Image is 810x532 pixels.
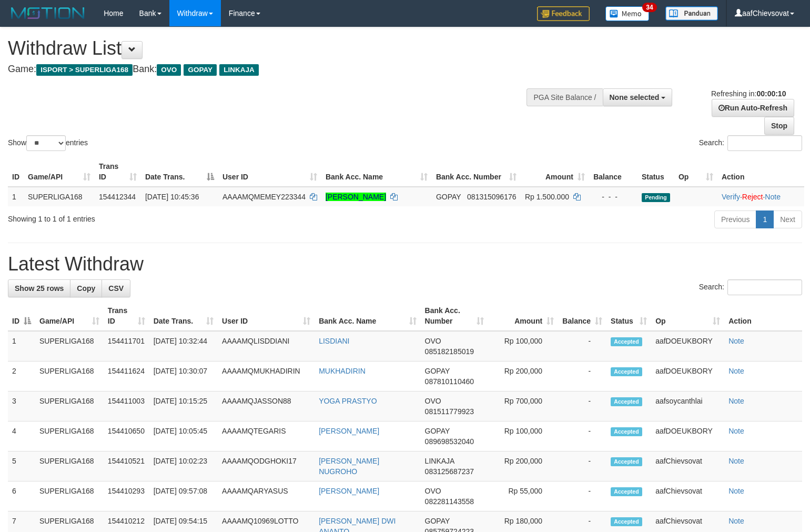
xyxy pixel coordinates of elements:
td: aafDOEUKBORY [651,421,724,451]
td: Rp 100,000 [488,421,558,451]
span: ISPORT > SUPERLIGA168 [36,64,133,76]
span: Rp 1.500.000 [525,193,569,201]
th: Amount: activate to sort column ascending [488,301,558,331]
a: Note [765,193,781,201]
h4: Game: Bank: [8,64,530,75]
th: Op: activate to sort column ascending [674,157,717,187]
td: AAAAMQMUKHADIRIN [218,362,315,392]
td: AAAAMQODGHOKI17 [218,451,315,481]
td: 2 [8,362,35,392]
span: LINKAJA [219,64,259,76]
td: AAAAMQARYASUS [218,481,315,511]
img: MOTION_logo.png [8,5,88,21]
img: Button%20Memo.svg [605,6,650,21]
span: Pending [642,193,670,202]
td: Rp 200,000 [488,362,558,392]
th: Status: activate to sort column ascending [606,301,651,331]
td: 154410521 [104,451,149,481]
span: Copy 089698532040 to clipboard [425,437,474,446]
a: Note [728,427,744,435]
span: Accepted [611,487,642,496]
td: SUPERLIGA168 [24,187,95,206]
td: aafDOEUKBORY [651,362,724,392]
span: Accepted [611,337,642,346]
th: Balance: activate to sort column ascending [558,301,606,331]
td: AAAAMQJASSON88 [218,392,315,421]
span: Copy 081511779923 to clipboard [425,407,474,416]
td: [DATE] 10:05:45 [149,421,218,451]
td: aafsoycanthlai [651,392,724,421]
th: Date Trans.: activate to sort column ascending [149,301,218,331]
a: Note [728,367,744,375]
span: 34 [642,3,656,12]
span: OVO [425,337,441,345]
td: 1 [8,331,35,362]
th: Trans ID: activate to sort column ascending [104,301,149,331]
a: Note [728,397,744,405]
span: 154412344 [99,193,136,201]
a: LISDIANI [319,337,349,345]
span: Copy 083125687237 to clipboard [425,467,474,476]
a: 1 [756,210,774,228]
div: - - - [593,192,633,202]
td: [DATE] 10:02:23 [149,451,218,481]
a: [PERSON_NAME] [326,193,386,201]
label: Show entries [8,135,88,151]
td: 154410293 [104,481,149,511]
span: Accepted [611,397,642,406]
span: AAAAMQMEMEY223344 [222,193,306,201]
a: Stop [764,117,794,135]
span: Copy [77,284,95,293]
select: Showentries [26,135,66,151]
input: Search: [727,135,802,151]
td: - [558,331,606,362]
td: 154411624 [104,362,149,392]
a: Note [728,337,744,345]
span: Show 25 rows [15,284,64,293]
span: GOPAY [184,64,217,76]
td: SUPERLIGA168 [35,421,104,451]
a: Show 25 rows [8,279,70,297]
th: Op: activate to sort column ascending [651,301,724,331]
td: - [558,451,606,481]
a: Copy [70,279,102,297]
a: [PERSON_NAME] NUGROHO [319,457,379,476]
td: - [558,362,606,392]
span: Accepted [611,367,642,376]
th: Action [717,157,804,187]
th: Bank Acc. Number: activate to sort column ascending [432,157,521,187]
th: Action [724,301,802,331]
td: Rp 100,000 [488,331,558,362]
span: Copy 085182185019 to clipboard [425,347,474,356]
span: OVO [425,487,441,495]
div: Showing 1 to 1 of 1 entries [8,209,330,224]
span: None selected [610,93,660,102]
a: Reject [742,193,763,201]
td: 154411701 [104,331,149,362]
span: Accepted [611,427,642,436]
th: Bank Acc. Number: activate to sort column ascending [421,301,489,331]
span: Accepted [611,457,642,466]
img: panduan.png [665,6,718,21]
th: Game/API: activate to sort column ascending [35,301,104,331]
td: SUPERLIGA168 [35,331,104,362]
td: SUPERLIGA168 [35,362,104,392]
span: GOPAY [425,367,450,375]
td: 3 [8,392,35,421]
strong: 00:00:10 [756,89,786,98]
td: - [558,421,606,451]
td: 5 [8,451,35,481]
td: SUPERLIGA168 [35,481,104,511]
td: - [558,392,606,421]
span: GOPAY [436,193,461,201]
h1: Withdraw List [8,38,530,59]
td: - [558,481,606,511]
label: Search: [699,279,802,295]
a: CSV [102,279,130,297]
a: YOGA PRASTYO [319,397,377,405]
td: Rp 200,000 [488,451,558,481]
button: None selected [603,88,673,106]
a: Note [728,457,744,465]
a: Next [773,210,802,228]
td: [DATE] 10:15:25 [149,392,218,421]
